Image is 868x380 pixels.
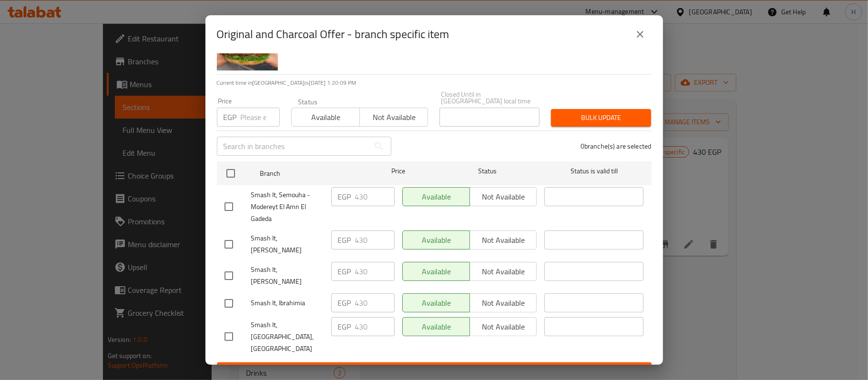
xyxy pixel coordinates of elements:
input: Please enter price [355,262,395,281]
button: Not available [359,108,428,127]
p: EGP [338,297,351,309]
input: Please enter price [355,230,395,250]
p: EGP [338,234,351,246]
span: Status [438,165,537,177]
span: Smash It, Ibrahimia [251,297,324,309]
input: Please enter price [355,317,395,336]
h2: Original and Charcoal Offer - branch specific item [217,27,449,42]
input: Please enter price [241,108,280,127]
h6: 430 EGP [289,40,644,53]
span: Smash It, [PERSON_NAME] [251,264,324,288]
p: Current time in [GEOGRAPHIC_DATA] is [DATE] 1:20:09 PM [217,79,652,87]
p: EGP [338,321,351,332]
p: EGP [338,266,351,277]
span: Smash It, [PERSON_NAME] [251,232,324,256]
span: Available [296,110,356,124]
span: Bulk update [559,112,643,124]
input: Search in branches [217,137,369,156]
p: EGP [338,191,351,202]
span: Smash It, [GEOGRAPHIC_DATA], [GEOGRAPHIC_DATA] [251,319,324,355]
p: 0 branche(s) are selected [581,141,652,151]
input: Please enter price [355,293,395,312]
span: Price [367,165,430,177]
p: EGP [224,111,237,123]
span: Status is valid till [544,165,643,177]
button: close [629,23,652,46]
span: Smash It, Semouha - Modereyt El Amn El Gadeda [251,189,324,225]
span: Branch [260,168,359,180]
button: Save [217,362,652,380]
button: Bulk update [551,109,651,127]
input: Please enter price [355,187,395,206]
button: Available [291,108,360,127]
span: Not available [364,110,424,124]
